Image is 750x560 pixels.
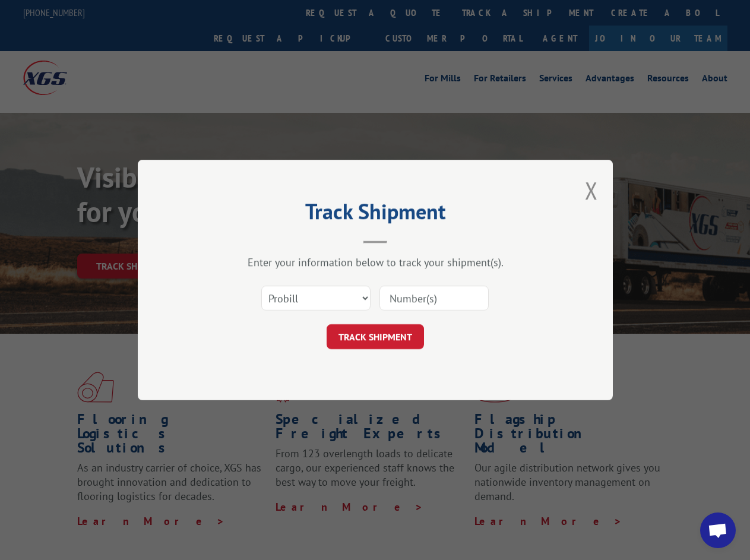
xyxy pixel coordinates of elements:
a: Open chat [700,512,736,548]
button: TRACK SHIPMENT [327,324,424,349]
h2: Track Shipment [197,203,553,226]
button: Close modal [585,175,598,206]
input: Number(s) [379,286,489,311]
div: Enter your information below to track your shipment(s). [197,255,553,269]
